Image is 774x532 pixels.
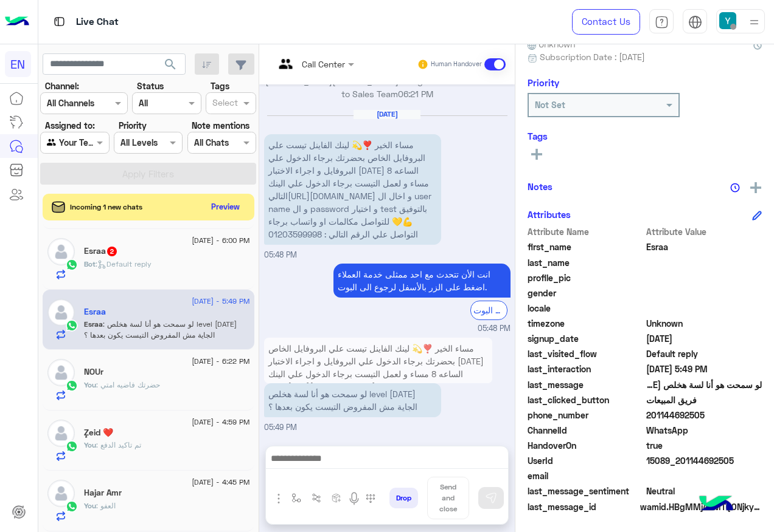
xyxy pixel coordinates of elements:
[572,9,640,35] a: Contact Us
[730,183,740,193] img: notes
[107,247,117,256] span: 2
[268,140,431,239] span: مساء الخير ❣️💫 لينك الفاينل تيست علي البروفايل الخاص بحضرتك برجاء الدخول علي البروفايل و اجراء ال...
[646,302,762,315] span: null
[45,119,95,132] label: Assigned to:
[84,380,96,389] span: You
[156,53,186,80] button: search
[333,264,511,298] p: 23/8/2025, 5:48 PM
[528,209,571,220] h6: Attributes
[192,235,249,246] span: [DATE] - 6:00 PM
[327,488,347,508] button: create order
[354,110,420,118] h6: [DATE]
[66,259,78,271] img: WhatsApp
[119,119,147,132] label: Priority
[211,80,229,92] label: Tags
[84,501,96,510] span: You
[747,15,762,30] img: profile
[646,240,762,253] span: Esraa
[528,439,644,452] span: HandoverOn
[163,57,178,72] span: search
[528,77,559,88] h6: Priority
[70,202,142,213] span: Incoming 1 new chats
[528,424,644,437] span: ChannelId
[291,493,301,503] img: select flow
[528,38,575,50] span: Unknown
[528,332,644,345] span: signup_date
[431,60,482,69] small: Human Handover
[427,477,469,519] button: Send and close
[206,198,245,216] button: Preview
[264,423,297,432] span: 05:49 PM
[640,500,762,513] span: wamid.HBgMMjAxMTQ0NjkyNTA1FQIAEhggOURCODE1NjkxMTExQ0QyNTdFNTE3NjUwRTY2QjZENzAA
[47,238,75,265] img: defaultAdmin.png
[646,225,762,238] span: Attribute Value
[646,332,762,345] span: 2025-06-17T15:01:06.221Z
[264,250,297,259] span: 05:48 PM
[528,131,762,142] h6: Tags
[646,469,762,482] span: null
[528,409,644,421] span: phone_number
[192,296,249,307] span: [DATE] - 5:49 PM
[528,454,644,467] span: UserId
[646,317,762,330] span: Unknown
[287,488,307,508] button: select flow
[540,50,645,63] span: Subscription Date : [DATE]
[192,119,249,132] label: Note mentions
[84,428,113,438] h5: ٕZeid ❤️
[76,14,119,30] p: Live Chat
[528,181,553,192] h6: Notes
[192,477,249,488] span: [DATE] - 4:45 PM
[264,383,441,417] p: 23/8/2025, 5:49 PM
[271,491,286,506] img: send attachment
[66,440,78,452] img: WhatsApp
[84,440,96,449] span: You
[66,500,78,513] img: WhatsApp
[485,492,497,504] img: send message
[347,491,361,506] img: send voice note
[264,134,441,245] p: 23/8/2025, 5:48 PM
[398,89,433,99] span: 06:21 PM
[84,488,122,498] h5: Hajar Amr
[528,394,644,406] span: last_clicked_button
[45,80,79,92] label: Channel:
[528,469,644,482] span: email
[40,163,256,185] button: Apply Filters
[47,420,75,447] img: defaultAdmin.png
[84,246,118,256] h5: Esraa
[96,259,152,268] span: : Default reply
[528,500,638,513] span: last_message_id
[646,439,762,452] span: true
[264,338,492,423] p: 23/8/2025, 5:49 PM
[688,15,702,29] img: tab
[84,319,103,329] span: Esraa
[470,301,507,319] div: الرجوع الى البوت
[84,367,103,377] h5: NOUr
[649,9,674,35] a: tab
[528,317,644,330] span: timezone
[192,356,249,367] span: [DATE] - 6:22 PM
[52,14,67,29] img: tab
[646,454,762,467] span: 15089_201144692505
[478,323,511,335] span: 05:48 PM
[192,417,249,428] span: [DATE] - 4:59 PM
[528,302,644,315] span: locale
[137,80,164,92] label: Status
[528,363,644,375] span: last_interaction
[528,287,644,299] span: gender
[307,488,327,508] button: Trigger scenario
[389,488,418,508] button: Drop
[528,271,644,284] span: profile_pic
[646,424,762,437] span: 2
[332,493,341,503] img: create order
[47,359,75,386] img: defaultAdmin.png
[264,75,511,101] p: [MEDICAL_DATA][PERSON_NAME] assigned the conversation to Sales Team
[366,494,375,503] img: make a call
[528,485,644,497] span: last_message_sentiment
[646,485,762,497] span: 0
[47,480,75,507] img: defaultAdmin.png
[646,287,762,299] span: null
[646,394,762,406] span: فريق المبيعات
[646,409,762,421] span: 201144692505
[528,347,644,360] span: last_visited_flow
[719,12,736,29] img: userImage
